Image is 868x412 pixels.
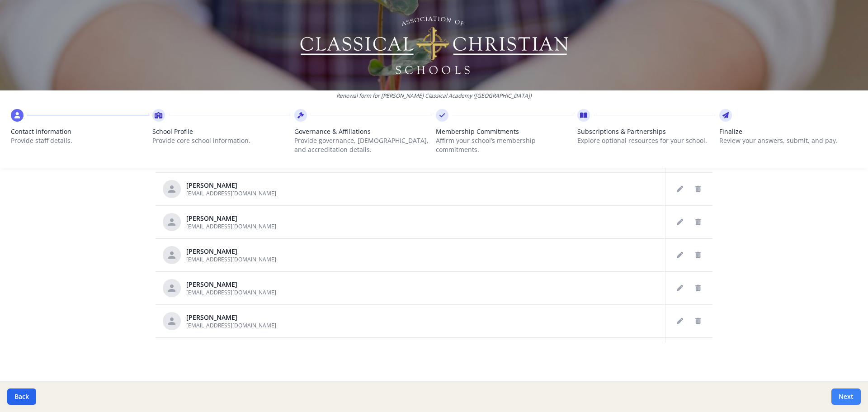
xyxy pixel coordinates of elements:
[186,280,276,289] div: [PERSON_NAME]
[831,388,861,405] button: Next
[691,248,705,262] button: Delete staff
[673,314,687,328] button: Edit staff
[186,181,276,190] div: [PERSON_NAME]
[186,322,276,329] span: [EMAIL_ADDRESS][DOMAIN_NAME]
[673,281,687,295] button: Edit staff
[719,127,857,136] span: Finalize
[691,281,705,295] button: Delete staff
[673,215,687,229] button: Edit staff
[691,215,705,229] button: Delete staff
[11,127,149,136] span: Contact Information
[691,182,705,196] button: Delete staff
[186,289,276,296] span: [EMAIL_ADDRESS][DOMAIN_NAME]
[186,223,276,230] span: [EMAIL_ADDRESS][DOMAIN_NAME]
[152,136,290,145] p: Provide core school information.
[186,189,276,197] span: [EMAIL_ADDRESS][DOMAIN_NAME]
[294,127,432,136] span: Governance & Affiliations
[719,136,857,145] p: Review your answers, submit, and pay.
[11,136,149,145] p: Provide staff details.
[186,256,276,263] span: [EMAIL_ADDRESS][DOMAIN_NAME]
[299,14,570,77] img: Logo
[186,313,276,322] div: [PERSON_NAME]
[577,127,715,136] span: Subscriptions & Partnerships
[436,127,574,136] span: Membership Commitments
[691,314,705,328] button: Delete staff
[673,248,687,262] button: Edit staff
[673,182,687,196] button: Edit staff
[7,388,36,405] button: Back
[186,247,276,256] div: [PERSON_NAME]
[152,127,290,136] span: School Profile
[436,136,574,154] p: Affirm your school’s membership commitments.
[294,136,432,154] p: Provide governance, [DEMOGRAPHIC_DATA], and accreditation details.
[186,214,276,223] div: [PERSON_NAME]
[577,136,715,145] p: Explore optional resources for your school.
